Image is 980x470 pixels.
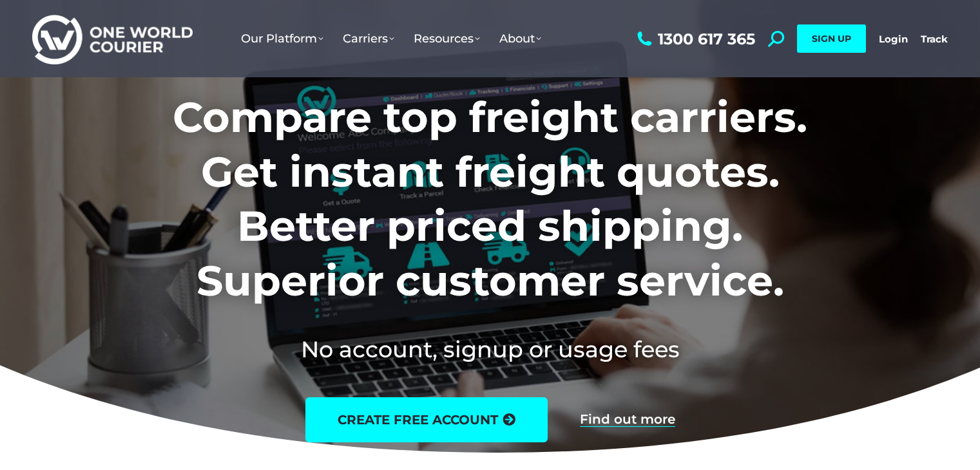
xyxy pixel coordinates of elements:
[879,33,908,45] a: Login
[305,397,548,442] a: create free account
[404,19,490,59] a: Resources
[490,19,551,59] a: About
[499,32,541,46] span: About
[343,32,394,46] span: Carriers
[812,33,851,44] span: SIGN UP
[333,19,404,59] a: Carriers
[921,33,948,45] a: Track
[241,32,323,46] span: Our Platform
[797,24,866,53] a: SIGN UP
[634,31,755,47] a: 1300 617 365
[414,32,480,46] span: Resources
[32,13,193,65] img: One World Courier
[88,90,892,308] h1: Compare top freight carriers. Get instant freight quotes. Better priced shipping. Superior custom...
[88,334,892,365] h2: No account, signup or usage fees
[580,413,675,427] a: Find out more
[231,19,333,59] a: Our Platform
